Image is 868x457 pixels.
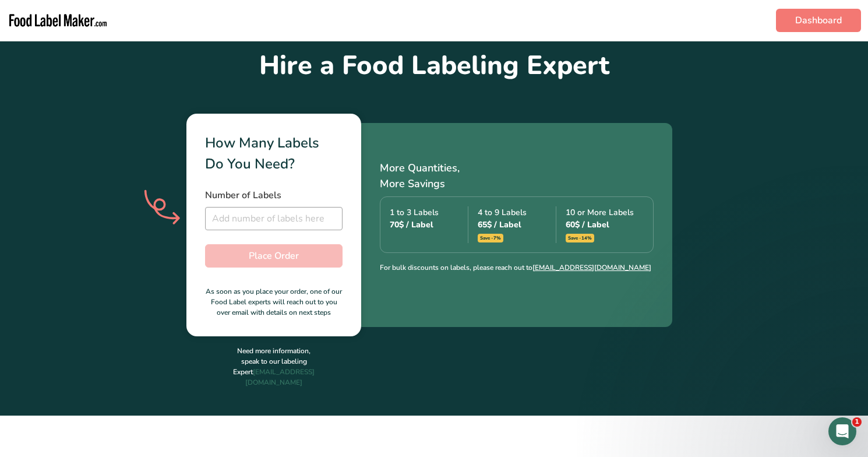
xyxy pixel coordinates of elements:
a: [EMAIL_ADDRESS][DOMAIN_NAME] [532,263,651,272]
a: Dashboard [776,9,861,32]
iframe: Intercom live chat [828,417,856,445]
div: How Many Labels Do You Need? [205,132,343,174]
div: 10 or More Labels [566,206,644,243]
span: Number of Labels [205,189,281,202]
input: Add number of labels here [205,207,343,230]
span: 1 [852,417,862,427]
div: 70$ / Label [390,219,468,231]
div: Need more information, speak to our labeling Expert [186,327,361,406]
span: Save -14% [566,234,594,242]
p: For bulk discounts on labels, please reach out to [380,262,654,273]
button: Place Order [205,244,343,268]
div: 65$ / Label [478,219,556,231]
p: As soon as you place your order, one of our Food Label experts will reach out to you over email w... [205,286,343,318]
div: 4 to 9 Labels [478,206,556,243]
span: Place Order [249,249,299,263]
img: Food Label Maker [7,5,109,36]
div: 60$ / Label [566,219,644,231]
a: [EMAIL_ADDRESS][DOMAIN_NAME] [245,367,315,387]
div: 1 to 3 Labels [390,206,468,243]
span: Save -7% [478,234,503,242]
p: More Quantities, More Savings [380,160,654,192]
